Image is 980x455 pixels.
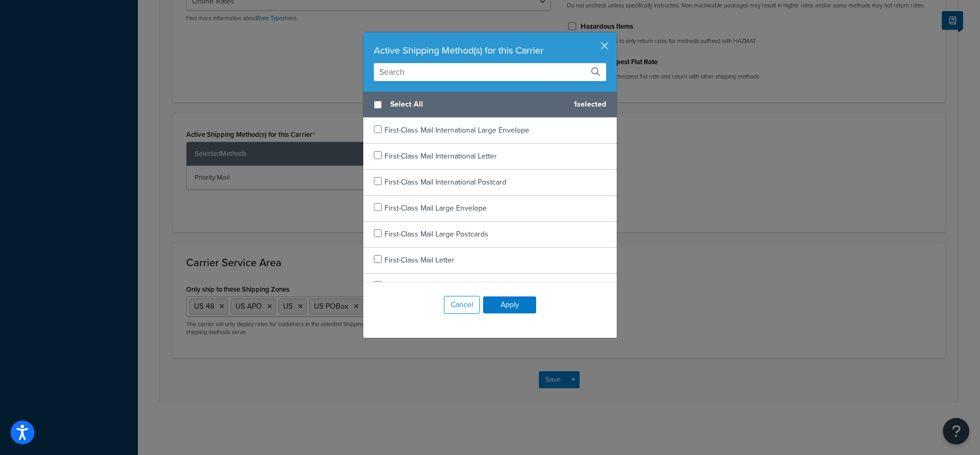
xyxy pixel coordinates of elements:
[390,97,565,112] span: Select All
[444,296,480,314] button: Cancel
[384,203,487,214] span: First-Class Mail Large Envelope
[384,229,488,240] span: First-Class Mail Large Postcards
[374,43,606,58] div: Active Shipping Method(s) for this Carrier
[384,151,497,162] span: First-Class Mail International Letter
[384,281,510,292] span: First-Class Mail Package Service Retail
[384,255,454,266] span: First-Class Mail Letter
[384,177,506,188] span: First-Class Mail International Postcard
[363,92,617,118] div: 1 selected
[384,125,529,136] span: First-Class Mail International Large Envelope
[483,296,536,313] button: Apply
[374,63,606,81] input: Search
